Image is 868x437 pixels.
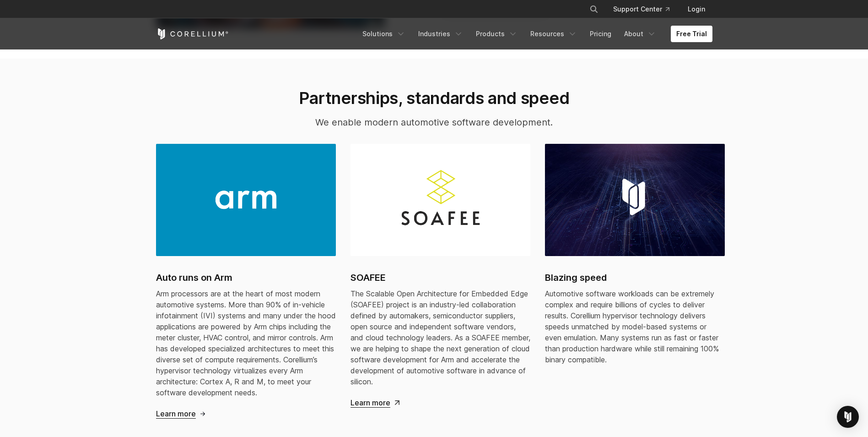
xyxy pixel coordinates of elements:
[680,1,712,17] a: Login
[156,28,229,39] a: Corellium Home
[413,26,469,42] a: Industries
[156,144,336,419] a: Auto runs on Arm Auto runs on Arm Arm processors are at the heart of most modern automotive syste...
[204,88,664,108] h2: Partnerships, standards and speed
[204,115,664,129] p: We enable modern automotive software development.
[470,26,523,42] a: Products
[545,288,725,365] div: Automotive software workloads can be extremely complex and require billions of cycles to deliver ...
[156,289,336,397] span: Arm processors are at the heart of most modern automotive systems. More than 90% of in-vehicle in...
[578,1,712,17] div: Navigation Menu
[837,406,859,428] div: Open Intercom Messenger
[350,144,530,408] a: SOAFEE SOAFEE The Scalable Open Architecture for Embedded Edge (SOAFEE) project is an industry-le...
[545,144,725,256] img: Blazing speed
[545,271,725,284] h2: Blazing speed
[606,1,677,17] a: Support Center
[584,26,617,42] a: Pricing
[350,271,530,284] h2: SOAFEE
[350,289,530,386] span: The Scalable Open Architecture for Embedded Edge (SOAFEE) project is an industry-led collaboratio...
[671,26,712,42] a: Free Trial
[357,26,411,42] a: Solutions
[357,26,712,42] div: Navigation Menu
[156,409,196,419] span: Learn more
[156,144,336,256] img: Auto runs on Arm
[156,271,336,284] h2: Auto runs on Arm
[525,26,582,42] a: Resources
[619,26,662,42] a: About
[350,144,530,256] img: SOAFEE
[586,1,602,17] button: Search
[350,398,390,408] span: Learn more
